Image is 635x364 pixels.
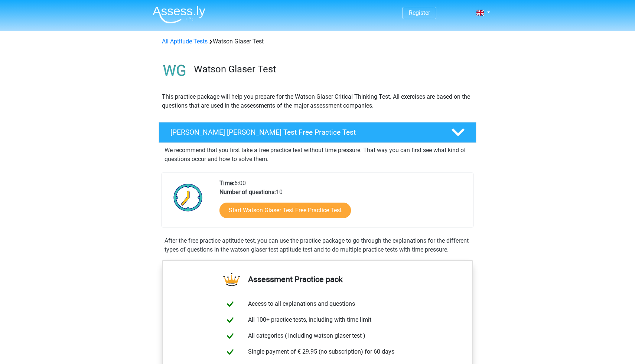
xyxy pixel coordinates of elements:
h3: Watson Glaser Test [194,63,470,75]
b: Number of questions: [219,188,276,196]
a: [PERSON_NAME] [PERSON_NAME] Test Free Practice Test [156,122,479,143]
a: Start Watson Glaser Test Free Practice Test [219,203,351,218]
b: Time: [219,180,234,187]
div: After the free practice aptitude test, you can use the practice package to go through the explana... [162,236,473,254]
div: 6:00 10 [214,179,473,227]
a: All Aptitude Tests [162,38,208,45]
p: We recommend that you first take a free practice test without time pressure. That way you can fir... [165,146,470,164]
h4: [PERSON_NAME] [PERSON_NAME] Test Free Practice Test [170,128,439,137]
img: Assessly [153,6,205,23]
a: Register [409,9,430,16]
img: Clock [169,179,207,216]
p: This practice package will help you prepare for the Watson Glaser Critical Thinking Test. All exe... [162,92,473,110]
img: watson glaser test [159,55,190,86]
div: Watson Glaser Test [159,37,476,46]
